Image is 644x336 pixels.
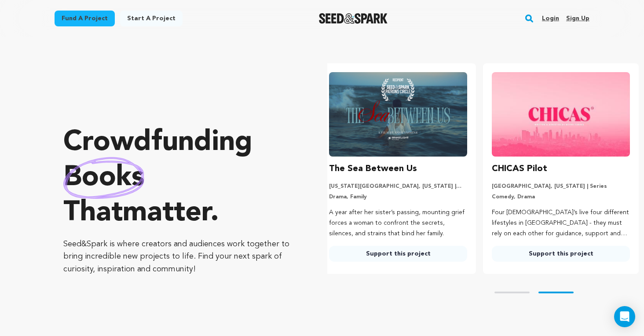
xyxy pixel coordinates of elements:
img: CHICAS Pilot image [492,72,630,157]
img: The Sea Between Us image [329,72,467,157]
a: Support this project [329,246,467,262]
div: Open Intercom Messenger [614,306,635,327]
a: Support this project [492,246,630,262]
p: Comedy, Drama [492,194,630,201]
img: Seed&Spark Logo Dark Mode [319,13,388,24]
span: matter [123,199,210,227]
a: Seed&Spark Homepage [319,13,388,24]
p: Four [DEMOGRAPHIC_DATA]’s live four different lifestyles in [GEOGRAPHIC_DATA] - they must rely on... [492,208,630,239]
h3: The Sea Between Us [329,162,417,176]
p: Seed&Spark is where creators and audiences work together to bring incredible new projects to life... [63,238,292,276]
img: hand sketched image [63,157,144,199]
h3: CHICAS Pilot [492,162,547,176]
p: Crowdfunding that . [63,125,292,231]
p: A year after her sister’s passing, mounting grief forces a woman to confront the secrets, silence... [329,208,467,239]
p: Drama, Family [329,194,467,201]
p: [GEOGRAPHIC_DATA], [US_STATE] | Series [492,183,630,190]
a: Start a project [120,11,183,26]
p: [US_STATE][GEOGRAPHIC_DATA], [US_STATE] | Film Short [329,183,467,190]
a: Sign up [566,11,589,26]
a: Login [542,11,559,26]
a: Fund a project [55,11,115,26]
